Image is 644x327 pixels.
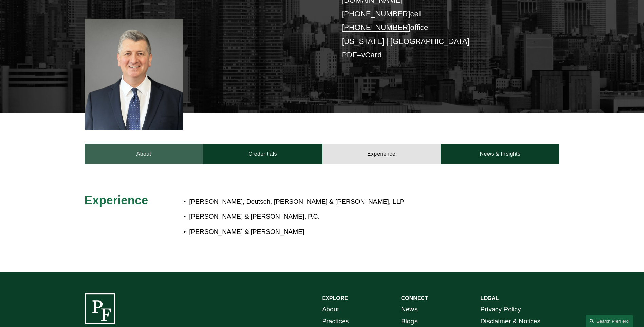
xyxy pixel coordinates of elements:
a: About [85,144,203,164]
a: News [401,304,418,315]
a: About [322,304,339,315]
a: Privacy Policy [480,304,521,315]
strong: LEGAL [480,295,499,301]
strong: EXPLORE [322,295,348,301]
a: PDF [342,51,357,59]
strong: CONNECT [401,295,428,301]
a: News & Insights [441,144,559,164]
a: Experience [322,144,441,164]
a: [PHONE_NUMBER] [342,23,410,32]
a: Credentials [203,144,322,164]
a: vCard [361,51,382,59]
a: [PHONE_NUMBER] [342,10,410,18]
p: [PERSON_NAME] & [PERSON_NAME] [189,226,500,238]
p: [PERSON_NAME], Deutsch, [PERSON_NAME] & [PERSON_NAME], LLP [189,196,500,208]
span: Experience [85,193,148,207]
p: [PERSON_NAME] & [PERSON_NAME], P.C. [189,211,500,223]
a: Search this site [586,315,633,327]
